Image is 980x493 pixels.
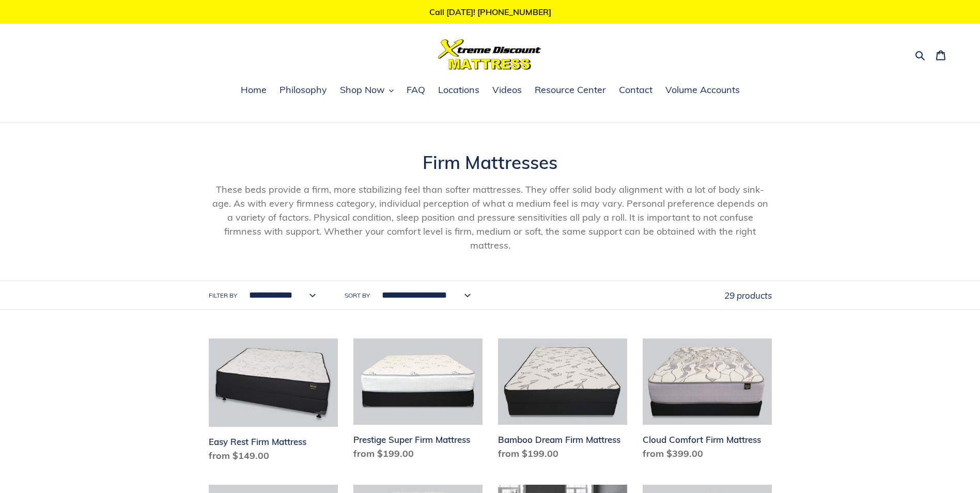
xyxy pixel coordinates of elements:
[492,84,522,96] span: Videos
[209,291,237,300] label: Filter by
[353,338,483,465] a: Prestige Super Firm Mattress
[401,83,430,98] a: FAQ
[535,84,606,96] span: Resource Center
[340,84,385,96] span: Shop Now
[487,83,527,98] a: Videos
[407,84,425,96] span: FAQ
[279,84,327,96] span: Philosophy
[614,83,658,98] a: Contact
[643,338,772,465] a: Cloud Comfort Firm Mattress
[433,83,485,98] a: Locations
[212,183,768,251] span: These beds provide a firm, more stabilizing feel than softer mattresses. They offer solid body al...
[345,291,370,300] label: Sort by
[530,83,611,98] a: Resource Center
[335,83,399,98] button: Shop Now
[438,39,541,70] img: Xtreme Discount Mattress
[665,84,740,96] span: Volume Accounts
[236,83,272,98] a: Home
[498,338,627,465] a: Bamboo Dream Firm Mattress
[724,290,772,301] span: 29 products
[619,84,652,96] span: Contact
[209,338,338,467] a: Easy Rest Firm Mattress
[241,84,267,96] span: Home
[438,84,479,96] span: Locations
[423,151,557,174] span: Firm Mattresses
[660,83,745,98] a: Volume Accounts
[274,83,332,98] a: Philosophy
